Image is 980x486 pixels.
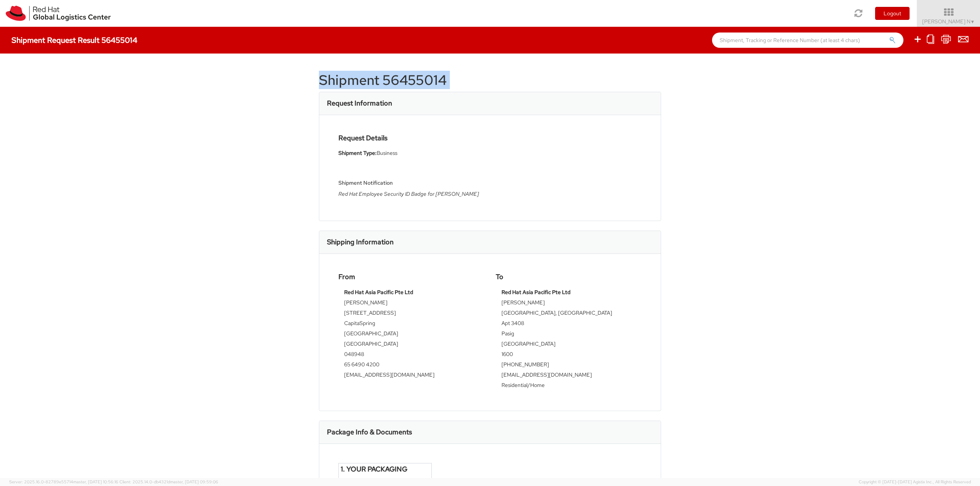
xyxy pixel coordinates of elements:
td: [GEOGRAPHIC_DATA], [GEOGRAPHIC_DATA] [501,309,636,319]
td: 65 6490 4200 [344,361,479,371]
td: [STREET_ADDRESS] [344,309,479,319]
td: [GEOGRAPHIC_DATA] [501,340,636,350]
span: master, [DATE] 09:59:06 [170,479,218,484]
h3: Request Information [327,99,392,107]
li: Business [338,149,484,157]
td: 1600 [501,350,636,361]
span: master, [DATE] 10:56:16 [73,479,118,484]
td: CapitaSpring [344,319,479,330]
img: rh-logistics-00dfa346123c4ec078e1.svg [6,6,111,21]
span: [PERSON_NAME] N [922,18,975,25]
td: Apt 3408 [501,319,636,330]
span: Server: 2025.16.0-82789e55714 [9,479,118,484]
td: [PERSON_NAME] [344,299,479,309]
td: Residential/Home [501,381,636,392]
strong: Shipment Type: [338,150,377,156]
h4: Request Details [338,134,484,142]
td: [EMAIL_ADDRESS][DOMAIN_NAME] [344,371,479,381]
td: [PHONE_NUMBER] [501,361,636,371]
span: Client: 2025.14.0-db4321d [119,479,218,484]
td: 048948 [344,350,479,361]
i: Red Hat Employee Security ID Badge for [PERSON_NAME] [338,190,479,197]
strong: Red Hat Asia Pacific Pte Ltd [501,289,570,296]
td: [GEOGRAPHIC_DATA] [344,330,479,340]
strong: Red Hat Asia Pacific Pte Ltd [344,289,413,296]
td: [EMAIL_ADDRESS][DOMAIN_NAME] [501,371,636,381]
span: Copyright © [DATE]-[DATE] Agistix Inc., All Rights Reserved [859,479,971,485]
input: Shipment, Tracking or Reference Number (at least 4 chars) [712,33,903,48]
h3: Package Info & Documents [327,428,412,436]
h4: Shipment Request Result 56455014 [11,36,137,44]
h4: From [338,273,484,281]
h1: Shipment 56455014 [319,73,661,88]
td: [GEOGRAPHIC_DATA] [344,340,479,350]
button: Logout [875,7,910,20]
span: ▼ [970,19,975,25]
td: [PERSON_NAME] [501,299,636,309]
h3: Shipping Information [327,238,394,246]
h4: To [496,273,642,281]
h4: 1. Your Packaging [341,465,430,473]
h5: Shipment Notification [338,180,484,186]
td: Pasig [501,330,636,340]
